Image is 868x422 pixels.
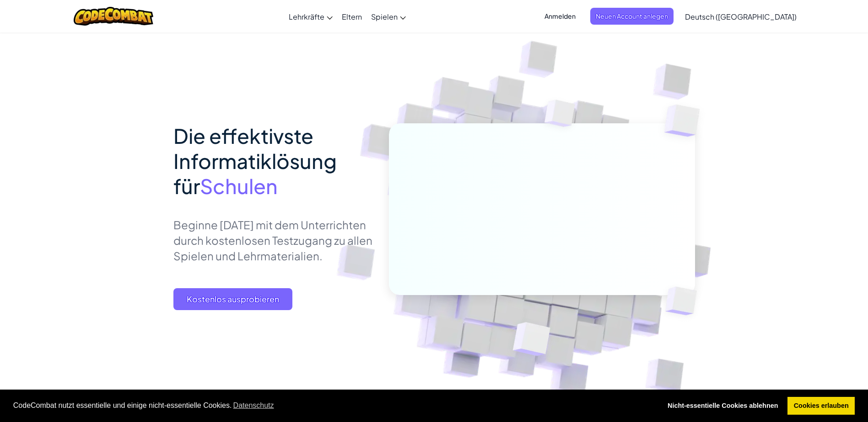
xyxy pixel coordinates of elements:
img: CodeCombat logo [74,7,154,26]
button: Neuen Account anlegen [590,8,674,25]
span: Schulen [200,173,278,199]
a: Deutsch ([GEOGRAPHIC_DATA]) [680,4,801,29]
a: learn more about cookies [232,399,275,412]
img: Overlap cubes [646,82,725,159]
a: allow cookies [787,397,855,415]
img: Overlap cubes [650,268,718,334]
span: Deutsch ([GEOGRAPHIC_DATA]) [685,12,797,21]
button: Anmelden [539,8,581,25]
a: Eltern [337,4,367,29]
span: Die effektivste Informatiklösung für [173,123,337,199]
img: Overlap cubes [490,303,572,379]
button: Kostenlos ausprobieren [173,288,292,310]
p: Beginne [DATE] mit dem Unterrichten durch kostenlosen Testzugang zu allen Spielen und Lehrmateria... [173,217,375,264]
img: Overlap cubes [527,82,593,150]
span: Lehrkräfte [289,12,324,21]
a: Spielen [367,4,410,29]
a: Lehrkräfte [284,4,337,29]
a: deny cookies [661,397,784,415]
span: CodeCombat nutzt essentielle und einige nicht-essentielle Cookies. [13,399,654,412]
span: Spielen [371,12,398,21]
